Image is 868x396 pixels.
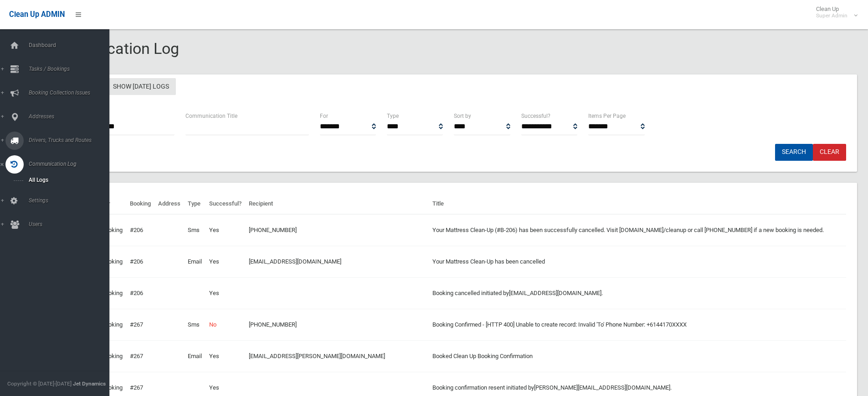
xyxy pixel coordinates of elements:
td: [EMAIL_ADDRESS][DOMAIN_NAME] [245,246,429,277]
button: Search [775,144,813,161]
th: Type [184,194,205,214]
td: Sms [184,214,205,246]
td: Sms [184,309,205,340]
span: Communication Log [26,161,116,167]
th: Address [154,194,184,214]
th: Title [429,194,846,214]
td: Your Mattress Clean-Up has been cancelled [429,246,846,277]
a: #206 [130,227,143,233]
td: Yes [205,214,245,246]
span: Tasks / Bookings [26,66,116,72]
td: Email [184,246,205,277]
a: #206 [130,290,143,296]
span: Users [26,221,116,227]
a: #267 [130,353,143,359]
a: #267 [130,321,143,328]
th: For [98,194,126,214]
span: Addresses [26,113,116,120]
td: Booking Confirmed - [HTTP 400] Unable to create record: Invalid 'To' Phone Number: +6144170XXXX [429,309,846,340]
span: Clean Up ADMIN [9,10,65,19]
td: Booked Clean Up Booking Confirmation [429,340,846,372]
a: Clear [813,144,846,161]
span: Drivers, Trucks and Routes [26,137,116,143]
span: Dashboard [26,42,116,48]
td: Yes [205,340,245,372]
span: Clean Up [812,5,857,19]
span: Copyright © [DATE]-[DATE] [7,380,72,387]
td: Booking [98,214,126,246]
td: [PHONE_NUMBER] [245,214,429,246]
a: #206 [130,258,143,265]
td: Booking [98,309,126,340]
span: Communication Log [40,39,179,58]
td: [PHONE_NUMBER] [245,309,429,340]
td: Email [184,340,205,372]
a: Show [DATE] Logs [106,78,176,95]
td: Booking [98,340,126,372]
a: #267 [130,384,143,391]
th: Booking [126,194,154,214]
th: Successful? [205,194,245,214]
th: Recipient [245,194,429,214]
span: No [209,321,216,328]
span: Booking Collection Issues [26,90,116,96]
span: All Logs [26,177,108,183]
span: Settings [26,197,116,204]
td: [EMAIL_ADDRESS][PERSON_NAME][DOMAIN_NAME] [245,340,429,372]
strong: Jet Dynamics [73,380,106,387]
td: Booking cancelled initiated by [EMAIL_ADDRESS][DOMAIN_NAME] . [429,277,846,309]
td: Your Mattress Clean-Up (#B-206) has been successfully cancelled. Visit [DOMAIN_NAME]/cleanup or c... [429,214,846,246]
td: Booking [98,246,126,277]
td: Booking [98,277,126,309]
small: Super Admin [816,12,847,19]
td: Yes [205,246,245,277]
td: Yes [205,277,245,309]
